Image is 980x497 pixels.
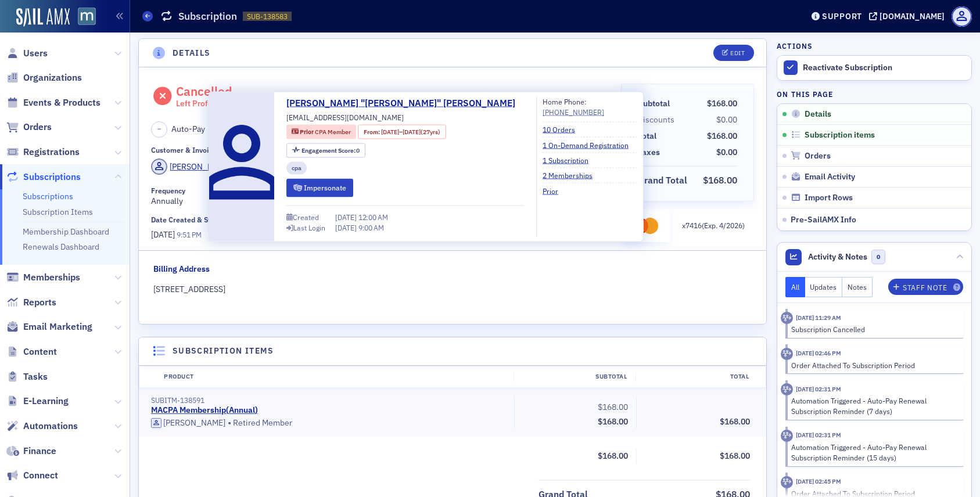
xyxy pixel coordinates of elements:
[6,146,80,159] a: Registrations
[153,263,210,275] div: Billing Address
[6,445,56,458] a: Finance
[151,159,232,175] a: [PERSON_NAME]
[157,125,161,134] span: –
[301,146,357,154] span: Engagement Score :
[151,396,506,405] div: SUBITM-138591
[286,96,524,110] a: [PERSON_NAME] "[PERSON_NAME]" [PERSON_NAME]
[598,451,628,461] span: $168.00
[23,121,52,134] span: Orders
[716,114,737,125] span: $0.00
[707,131,737,141] span: $168.00
[796,477,841,485] time: 7/1/2024 02:45 PM
[543,96,604,118] div: Home Phone:
[151,229,177,240] span: [DATE]
[151,405,258,416] a: MACPA Membership(Annual)
[638,146,660,159] div: Taxes
[177,230,202,239] span: 9:51 PM
[781,476,793,488] div: Activity
[543,124,584,135] a: 10 Orders
[6,121,52,134] a: Orders
[716,147,737,157] span: $0.00
[871,250,886,264] span: 0
[6,469,58,482] a: Connect
[151,418,225,428] a: [PERSON_NAME]
[300,128,315,136] span: Prior
[796,385,841,393] time: 6/24/2025 02:31 PM
[70,8,96,27] a: View Homepage
[23,370,48,383] span: Tasks
[315,128,351,136] span: CPA Member
[638,174,687,188] div: Grand Total
[23,146,80,159] span: Registrations
[23,445,56,458] span: Finance
[805,277,843,297] button: Updates
[781,312,793,324] div: Activity
[543,170,601,181] a: 2 Memberships
[173,47,211,59] h4: Details
[781,430,793,442] div: Activity
[803,63,965,73] div: Reactivate Subscription
[286,161,307,175] div: cpa
[292,127,351,136] a: Prior CPA Member
[628,214,662,238] img: mastercard
[23,242,99,252] a: Renewals Dashboard
[869,12,949,20] button: [DOMAIN_NAME]
[335,213,358,222] span: [DATE]
[638,174,691,188] span: Grand Total
[720,416,750,427] span: $168.00
[6,47,48,60] a: Users
[364,127,381,136] span: From :
[777,56,971,80] button: Reactivate Subscription
[781,383,793,395] div: Activity
[514,372,636,381] div: Subtotal
[170,161,232,173] div: [PERSON_NAME]
[822,11,862,21] div: Support
[6,96,100,109] a: Events & Products
[23,420,78,433] span: Automations
[781,348,793,360] div: Activity
[78,8,96,26] img: SailAMX
[16,8,70,27] img: SailAMX
[381,127,399,135] span: [DATE]
[358,125,446,139] div: From: 1997-06-04 00:00:00
[791,360,956,370] div: Order Attached To Subscription Period
[808,251,867,263] span: Activity & Notes
[151,417,506,429] div: Retired Member
[543,139,637,150] a: 1 On-Demand Registration
[713,45,753,61] button: Edit
[178,9,237,23] h1: Subscription
[791,214,856,225] span: Pre-SailAMX Info
[796,349,841,357] time: 7/1/2025 02:46 PM
[247,12,288,21] span: SUB-138583
[293,225,325,231] div: Last Login
[791,442,956,463] div: Automation Triggered - Auto-Pay Renewal Subscription Reminder (15 days)
[23,71,82,84] span: Organizations
[638,130,660,142] span: Total
[543,185,567,196] a: Prior
[720,451,750,461] span: $168.00
[880,11,945,21] div: [DOMAIN_NAME]
[228,417,231,429] span: •
[163,418,225,428] div: [PERSON_NAME]
[903,284,947,291] div: Staff Note
[23,226,109,237] a: Membership Dashboard
[543,155,597,165] a: 1 Subscription
[638,98,674,110] span: Subtotal
[543,107,604,117] div: [PHONE_NUMBER]
[796,314,841,322] time: 8/19/2025 11:29 AM
[703,174,737,186] span: $168.00
[23,96,100,109] span: Events & Products
[23,320,92,333] span: Email Marketing
[805,151,831,161] span: Orders
[805,109,831,120] span: Details
[358,223,384,232] span: 9:00 AM
[598,416,628,427] span: $168.00
[952,6,972,27] span: Profile
[171,123,205,135] span: Auto-Pay
[286,179,353,197] button: Impersonate
[638,114,674,126] div: Discounts
[598,402,628,412] span: $168.00
[796,431,841,439] time: 6/16/2025 02:31 PM
[23,207,93,217] a: Subscription Items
